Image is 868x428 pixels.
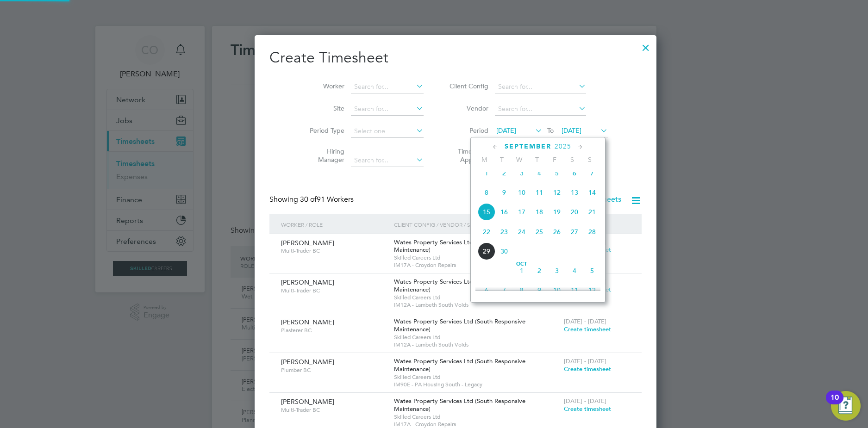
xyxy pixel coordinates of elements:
[548,262,566,279] span: 3
[281,358,334,366] span: [PERSON_NAME]
[562,126,581,135] span: [DATE]
[281,397,334,406] span: [PERSON_NAME]
[531,203,548,221] span: 18
[583,281,601,299] span: 12
[394,357,525,373] span: Wates Property Services Ltd (South Responsive Maintenance)
[531,164,548,182] span: 4
[478,203,495,221] span: 15
[281,366,387,374] span: Plumber BC
[478,242,495,260] span: 29
[564,325,611,333] span: Create timesheet
[548,203,566,221] span: 19
[566,203,583,221] span: 20
[566,262,583,279] span: 4
[394,254,559,261] span: Skilled Careers Ltd
[528,155,546,164] span: T
[493,155,511,164] span: T
[447,126,488,135] label: Period
[564,317,606,325] span: [DATE] - [DATE]
[279,214,392,235] div: Worker / Role
[531,184,548,201] span: 11
[394,381,559,388] span: IM90E - PA Housing South - Legacy
[531,281,548,299] span: 9
[531,223,548,241] span: 25
[564,365,611,373] span: Create timesheet
[566,281,583,299] span: 11
[394,397,525,413] span: Wates Property Services Ltd (South Responsive Maintenance)
[303,82,344,90] label: Worker
[831,397,839,409] div: 10
[394,317,525,333] span: Wates Property Services Ltd (South Responsive Maintenance)
[513,262,531,279] span: 1
[495,281,513,299] span: 7
[555,143,571,150] span: 2025
[495,164,513,182] span: 2
[566,223,583,241] span: 27
[351,81,424,93] input: Search for...
[513,184,531,201] span: 10
[583,223,601,241] span: 28
[303,126,344,135] label: Period Type
[495,203,513,221] span: 16
[564,357,606,365] span: [DATE] - [DATE]
[513,262,531,267] span: Oct
[583,203,601,221] span: 21
[281,318,334,326] span: [PERSON_NAME]
[394,373,559,381] span: Skilled Careers Ltd
[303,147,344,164] label: Hiring Manager
[281,406,387,414] span: Multi-Trader BC
[478,223,495,241] span: 22
[447,82,488,90] label: Client Config
[495,242,513,260] span: 30
[394,421,559,428] span: IM17A - Croydon Repairs
[394,278,525,293] span: Wates Property Services Ltd (South Responsive Maintenance)
[281,327,387,334] span: Plasterer BC
[566,164,583,182] span: 6
[300,195,317,204] span: 30 of
[546,155,563,164] span: F
[281,247,387,254] span: Multi-Trader BC
[281,278,334,286] span: [PERSON_NAME]
[394,341,559,348] span: IM12A - Lambeth South Voids
[513,223,531,241] span: 24
[548,184,566,201] span: 12
[351,103,424,116] input: Search for...
[566,184,583,201] span: 13
[394,334,559,341] span: Skilled Careers Ltd
[394,301,559,309] span: IM12A - Lambeth South Voids
[281,287,387,294] span: Multi-Trader BC
[478,281,495,299] span: 6
[564,397,606,405] span: [DATE] - [DATE]
[505,143,551,150] span: September
[511,155,528,164] span: W
[513,203,531,221] span: 17
[583,262,601,279] span: 5
[447,147,488,164] label: Timesheet Approver
[475,155,493,164] span: M
[531,262,548,279] span: 2
[394,413,559,421] span: Skilled Careers Ltd
[447,104,488,112] label: Vendor
[478,184,495,201] span: 8
[544,124,556,136] span: To
[394,261,559,269] span: IM17A - Croydon Repairs
[281,239,334,247] span: [PERSON_NAME]
[394,238,525,254] span: Wates Property Services Ltd (South Responsive Maintenance)
[548,281,566,299] span: 10
[583,184,601,201] span: 14
[300,195,354,204] span: 91 Workers
[495,184,513,201] span: 9
[548,164,566,182] span: 5
[495,223,513,241] span: 23
[269,48,642,68] h2: Create Timesheet
[513,164,531,182] span: 3
[303,104,344,112] label: Site
[563,155,581,164] span: S
[269,195,356,205] div: Showing
[351,154,424,167] input: Search for...
[351,125,424,138] input: Select one
[392,214,561,235] div: Client Config / Vendor / Site
[831,391,861,421] button: Open Resource Center, 10 new notifications
[548,223,566,241] span: 26
[394,294,559,301] span: Skilled Careers Ltd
